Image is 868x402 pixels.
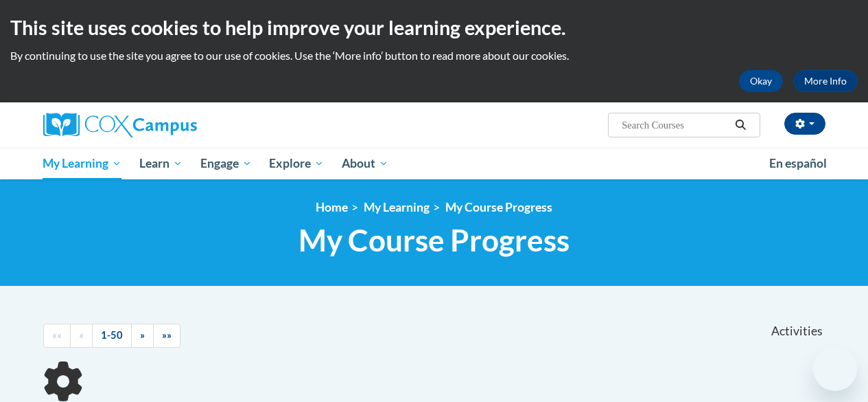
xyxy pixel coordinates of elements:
iframe: Button to launch messaging window [813,347,857,391]
span: Learn [139,155,183,172]
a: My Learning [34,148,131,179]
span: En español [769,156,827,170]
button: Okay [739,70,783,92]
span: My Course Progress [298,222,570,258]
h2: This site uses cookies to help improve your learning experience. [10,14,858,41]
span: » [140,329,145,341]
a: Begining [43,324,71,348]
div: Main menu [33,148,836,179]
input: Search Courses [620,117,730,133]
a: Cox Campus [43,113,290,137]
a: End [153,324,180,348]
a: 1-50 [92,324,132,348]
a: My Learning [364,200,430,214]
button: Account Settings [784,113,825,135]
a: Previous [70,324,93,348]
a: En español [760,149,836,178]
span: Explore [269,155,324,172]
span: »» [162,329,172,341]
a: Home [316,200,348,214]
span: Activities [771,324,823,339]
span: My Learning [43,155,121,172]
p: By continuing to use the site you agree to our use of cookies. Use the ‘More info’ button to read... [10,48,858,63]
a: Explore [260,148,333,179]
a: My Course Progress [445,200,552,214]
span: About [342,155,388,172]
img: Cox Campus [43,113,197,137]
span: « [79,329,84,341]
a: About [333,148,397,179]
a: Learn [130,148,191,179]
button: Search [730,117,751,133]
a: More Info [793,70,858,92]
a: Engage [191,148,261,179]
span: «« [52,329,62,341]
a: Next [131,324,154,348]
span: Engage [200,155,252,172]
